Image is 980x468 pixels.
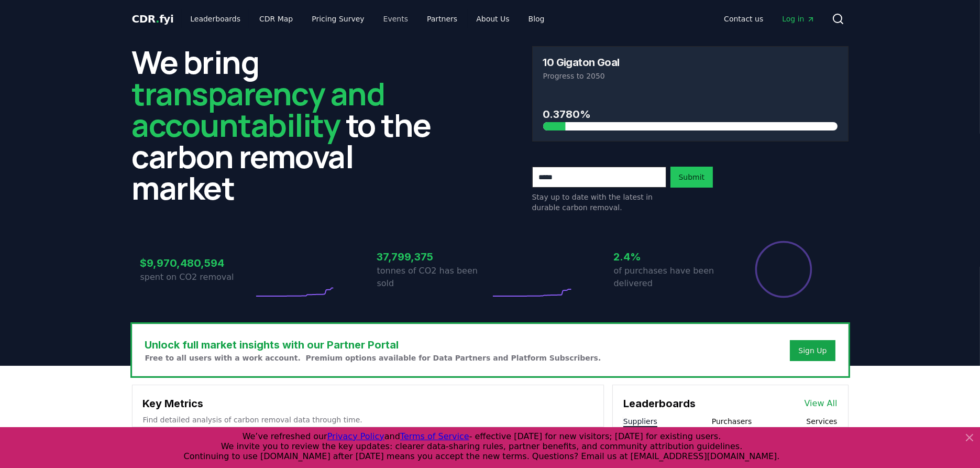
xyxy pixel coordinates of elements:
[303,9,372,28] a: Pricing Survey
[143,415,593,425] p: Find detailed analysis of carbon removal data through time.
[377,249,490,265] h3: 37,799,375
[774,9,823,28] a: Log in
[806,416,837,427] button: Services
[182,9,249,28] a: Leaderboards
[715,9,823,28] nav: Main
[614,249,727,265] h3: 2.4%
[140,271,254,284] p: spent on CO2 removal
[132,72,385,146] span: transparency and accountability
[754,240,813,299] div: Percentage of sales delivered
[712,416,752,427] button: Purchasers
[790,340,835,361] button: Sign Up
[182,9,553,28] nav: Main
[145,353,601,363] p: Free to all users with a work account. Premium options available for Data Partners and Platform S...
[670,167,713,188] button: Submit
[132,12,174,26] a: CDR.fyi
[798,345,827,356] a: Sign Up
[132,13,174,25] span: CDR fyi
[145,337,601,353] h3: Unlock full market insights with our Partner Portal
[140,255,254,271] h3: $9,970,480,594
[532,192,666,213] p: Stay up to date with the latest in durable carbon removal.
[377,265,490,290] p: tonnes of CO2 has been sold
[132,46,448,203] h2: We bring to the carbon removal market
[156,13,159,25] span: .
[543,71,838,81] p: Progress to 2050
[715,9,772,28] a: Contact us
[543,106,838,122] h3: 0.3780%
[251,9,301,28] a: CDR Map
[782,14,814,24] span: Log in
[419,9,466,28] a: Partners
[143,396,593,411] h3: Key Metrics
[543,57,620,68] h3: 10 Gigaton Goal
[614,265,727,290] p: of purchases have been delivered
[623,396,696,411] h3: Leaderboards
[520,9,553,28] a: Blog
[375,9,416,28] a: Events
[623,416,657,427] button: Suppliers
[805,397,838,410] a: View All
[468,9,517,28] a: About Us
